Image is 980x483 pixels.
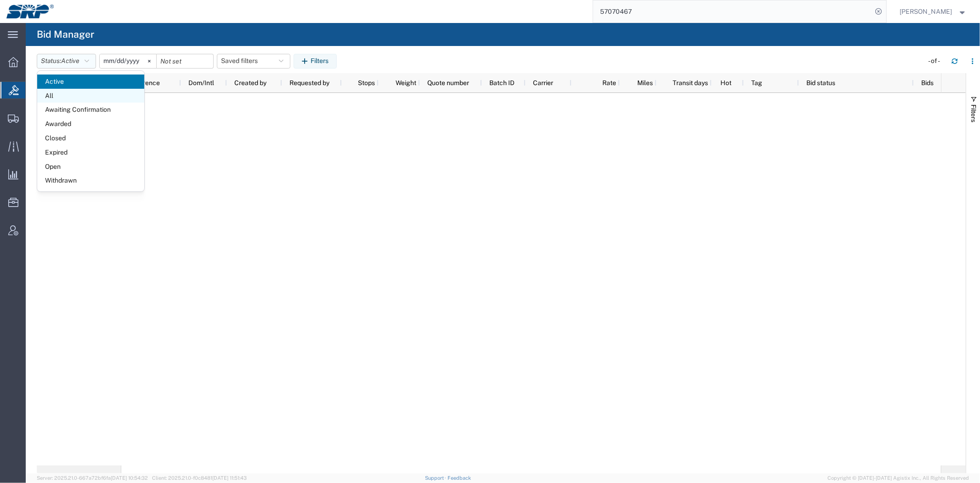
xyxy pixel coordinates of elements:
span: Weight [386,79,416,86]
span: Rate [579,79,616,86]
input: Not set [100,54,156,68]
span: [DATE] 11:51:43 [212,475,247,481]
button: Filters [294,54,337,69]
input: Not set [157,54,213,68]
span: Awaiting Confirmation [37,103,144,117]
span: Server: 2025.21.0-667a72bf6fa [37,475,148,481]
span: Withdrawn [37,173,144,188]
a: Support [425,475,448,481]
span: Awarded [37,117,144,131]
span: Stops [349,79,375,86]
span: Carrier [533,79,553,86]
span: Closed [37,131,144,145]
span: Active [37,75,144,89]
span: Bid status [806,79,835,86]
input: Search for shipment number, reference number [593,0,872,23]
span: Dom/Intl [188,79,214,86]
span: Hot [720,79,731,86]
span: Bids [921,79,934,86]
span: Client: 2025.21.0-f0c8481 [152,475,247,481]
img: logo [6,5,54,18]
span: Requested by [289,79,329,86]
span: Copyright © [DATE]-[DATE] Agistix Inc., All Rights Reserved [827,474,969,482]
span: Active [61,57,79,64]
span: Marissa Camacho [900,6,952,17]
div: - of - [928,56,944,66]
button: [PERSON_NAME] [900,6,968,17]
a: Feedback [448,475,471,481]
span: All [37,89,144,103]
span: Tag [751,79,762,86]
span: Filters [970,104,977,122]
span: [DATE] 10:54:32 [111,475,148,481]
h4: Bid Manager [37,23,94,46]
span: Transit days [664,79,708,86]
span: Expired [37,145,144,160]
span: Quote number [427,79,469,86]
button: Status:Active [37,54,96,69]
button: Saved filters [217,54,290,69]
span: Miles [627,79,653,86]
span: Batch ID [489,79,515,86]
span: Created by [234,79,266,86]
span: Open [37,160,144,174]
